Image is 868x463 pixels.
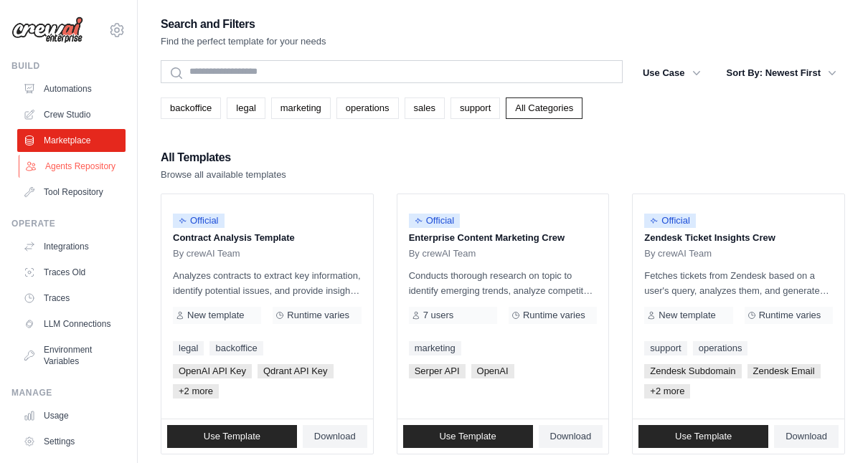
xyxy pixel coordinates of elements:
[204,431,260,442] span: Use Template
[161,97,221,119] a: backoffice
[644,268,833,298] p: Fetches tickets from Zendesk based on a user's query, analyzes them, and generates a summary. Out...
[17,103,126,126] a: Crew Studio
[405,97,445,119] a: sales
[17,430,126,453] a: Settings
[409,231,598,245] p: Enterprise Content Marketing Crew
[173,268,362,298] p: Analyzes contracts to extract key information, identify potential issues, and provide insights fo...
[409,268,598,298] p: Conducts thorough research on topic to identify emerging trends, analyze competitor strategies, a...
[409,214,461,228] span: Official
[161,168,286,182] p: Browse all available templates
[17,287,126,310] a: Traces
[19,155,127,178] a: Agents Repository
[644,248,712,259] span: By crewAI Team
[209,341,263,355] a: backoffice
[11,387,126,398] div: Manage
[314,431,356,442] span: Download
[506,97,582,119] a: All Categories
[423,310,454,321] span: 7 users
[786,431,827,442] span: Download
[523,310,585,321] span: Runtime varies
[173,384,219,398] span: +2 more
[675,431,732,442] span: Use Template
[227,97,265,119] a: legal
[693,341,748,355] a: operations
[173,341,204,355] a: legal
[634,60,709,86] button: Use Case
[659,310,715,321] span: New template
[638,425,768,448] a: Use Template
[747,364,821,378] span: Zendesk Email
[287,310,349,321] span: Runtime varies
[11,16,83,44] img: Logo
[17,312,126,335] a: LLM Connections
[539,425,603,448] a: Download
[17,77,126,100] a: Automations
[11,218,126,229] div: Operate
[403,425,533,448] a: Use Template
[173,214,225,228] span: Official
[167,425,297,448] a: Use Template
[336,97,399,119] a: operations
[774,425,839,448] a: Download
[161,148,286,168] h2: All Templates
[271,97,331,119] a: marketing
[173,248,240,259] span: By crewAI Team
[161,14,326,34] h2: Search and Filters
[644,364,741,378] span: Zendesk Subdomain
[471,364,514,378] span: OpenAI
[17,338,126,373] a: Environment Variables
[718,60,845,86] button: Sort By: Newest First
[17,235,126,258] a: Integrations
[644,384,690,398] span: +2 more
[550,431,592,442] span: Download
[17,404,126,427] a: Usage
[644,341,687,355] a: support
[439,431,496,442] span: Use Template
[409,364,466,378] span: Serper API
[173,231,362,245] p: Contract Analysis Template
[11,60,126,72] div: Build
[759,310,821,321] span: Runtime varies
[17,181,126,204] a: Tool Repository
[409,248,476,259] span: By crewAI Team
[187,310,244,321] span: New template
[17,261,126,284] a: Traces Old
[161,34,326,49] p: Find the perfect template for your needs
[644,231,833,245] p: Zendesk Ticket Insights Crew
[644,214,696,228] span: Official
[258,364,334,378] span: Qdrant API Key
[173,364,252,378] span: OpenAI API Key
[303,425,367,448] a: Download
[409,341,461,355] a: marketing
[17,129,126,152] a: Marketplace
[450,97,500,119] a: support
